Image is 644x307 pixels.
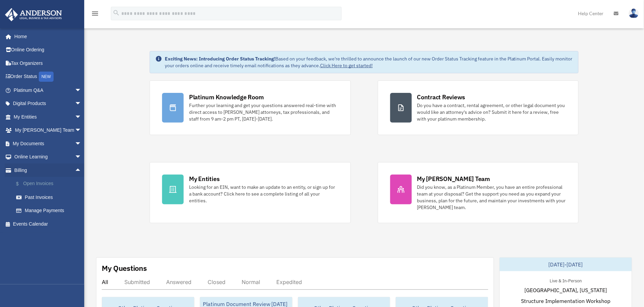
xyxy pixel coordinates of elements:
[5,137,92,150] a: My Documentsarrow_drop_down
[91,12,99,18] a: menu
[500,258,632,271] div: [DATE]-[DATE]
[5,30,88,43] a: Home
[166,279,191,285] div: Answered
[629,8,639,18] img: User Pic
[75,150,88,164] span: arrow_drop_down
[9,190,92,204] a: Past Invoices
[5,43,92,57] a: Online Ordering
[75,97,88,111] span: arrow_drop_down
[242,279,260,285] div: Normal
[545,277,587,284] div: Live & In-Person
[9,204,92,218] a: Manage Payments
[378,80,579,135] a: Contract Reviews Do you have a contract, rental agreement, or other legal document you would like...
[3,8,64,21] img: Anderson Advisors Platinum Portal
[75,137,88,151] span: arrow_drop_down
[91,9,99,18] i: menu
[320,62,373,69] a: Click Here to get started!
[9,177,92,191] a: $Open Invoices
[5,97,92,110] a: Digital Productsarrow_drop_down
[189,175,219,183] div: My Entities
[75,124,88,137] span: arrow_drop_down
[113,9,120,17] i: search
[189,184,338,204] div: Looking for an EIN, want to make an update to an entity, or sign up for a bank account? Click her...
[150,162,350,223] a: My Entities Looking for an EIN, want to make an update to an entity, or sign up for a bank accoun...
[20,180,23,188] span: $
[208,279,225,285] div: Closed
[5,110,92,124] a: My Entitiesarrow_drop_down
[102,279,108,285] div: All
[276,279,302,285] div: Expedited
[150,80,350,135] a: Platinum Knowledge Room Further your learning and get your questions answered real-time with dire...
[5,217,92,231] a: Events Calendar
[102,263,147,273] div: My Questions
[417,102,566,122] div: Do you have a contract, rental agreement, or other legal document you would like an attorney's ad...
[5,163,92,177] a: Billingarrow_drop_up
[5,83,92,97] a: Platinum Q&Aarrow_drop_down
[165,56,275,62] strong: Exciting News: Introducing Order Status Tracking!
[75,163,88,177] span: arrow_drop_up
[5,56,92,70] a: Tax Organizers
[417,184,566,211] div: Did you know, as a Platinum Member, you have an entire professional team at your disposal? Get th...
[39,72,54,82] div: NEW
[417,93,465,101] div: Contract Reviews
[75,110,88,124] span: arrow_drop_down
[5,124,92,137] a: My [PERSON_NAME] Teamarrow_drop_down
[378,162,579,223] a: My [PERSON_NAME] Team Did you know, as a Platinum Member, you have an entire professional team at...
[521,297,611,305] span: Structure Implementation Workshop
[75,83,88,97] span: arrow_drop_down
[525,286,607,294] span: [GEOGRAPHIC_DATA], [US_STATE]
[124,279,150,285] div: Submitted
[417,175,490,183] div: My [PERSON_NAME] Team
[5,150,92,164] a: Online Learningarrow_drop_down
[5,70,92,84] a: Order StatusNEW
[189,93,264,101] div: Platinum Knowledge Room
[189,102,338,122] div: Further your learning and get your questions answered real-time with direct access to [PERSON_NAM...
[165,55,573,69] div: Based on your feedback, we're thrilled to announce the launch of our new Order Status Tracking fe...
